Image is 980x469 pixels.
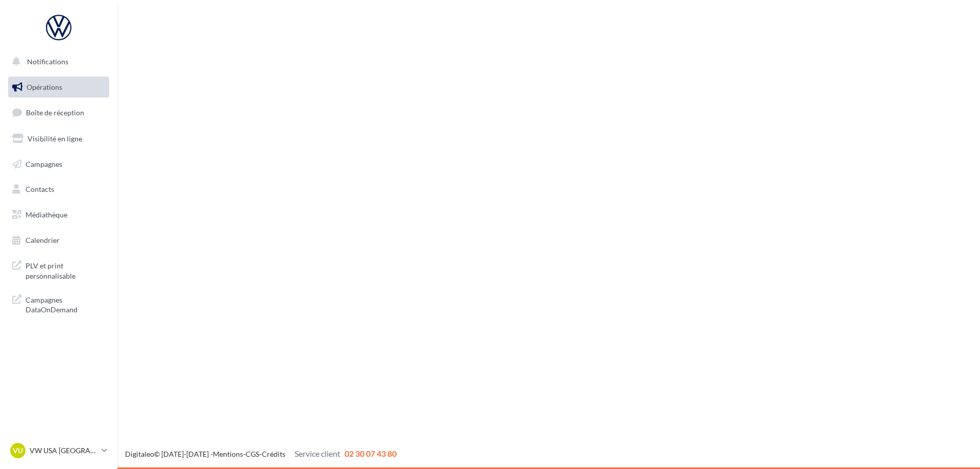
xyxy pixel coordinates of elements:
span: Boîte de réception [26,108,84,117]
a: CGS [246,450,259,458]
button: Notifications [6,51,107,72]
a: Campagnes [6,154,111,175]
a: Calendrier [6,230,111,251]
span: PLV et print personnalisable [26,259,105,281]
p: VW USA [GEOGRAPHIC_DATA] [30,446,97,456]
a: Contacts [6,179,111,200]
a: Digitaleo [125,450,154,458]
a: Crédits [262,450,285,458]
a: PLV et print personnalisable [6,255,111,285]
span: Contacts [26,185,54,193]
span: Opérations [27,83,62,91]
span: Service client [295,449,340,458]
span: 02 30 07 43 80 [345,449,397,458]
a: Mentions [213,450,243,458]
span: Notifications [27,57,68,66]
span: Médiathèque [26,210,67,219]
a: Médiathèque [6,204,111,226]
a: Opérations [6,77,111,98]
span: Calendrier [26,236,60,244]
span: VU [13,446,23,456]
a: Boîte de réception [6,102,111,124]
span: Campagnes [26,159,62,168]
a: Visibilité en ligne [6,128,111,150]
a: Campagnes DataOnDemand [6,289,111,319]
a: VU VW USA [GEOGRAPHIC_DATA] [8,441,109,460]
span: Visibilité en ligne [28,134,82,143]
span: Campagnes DataOnDemand [26,293,105,315]
span: © [DATE]-[DATE] - - - [125,450,397,458]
